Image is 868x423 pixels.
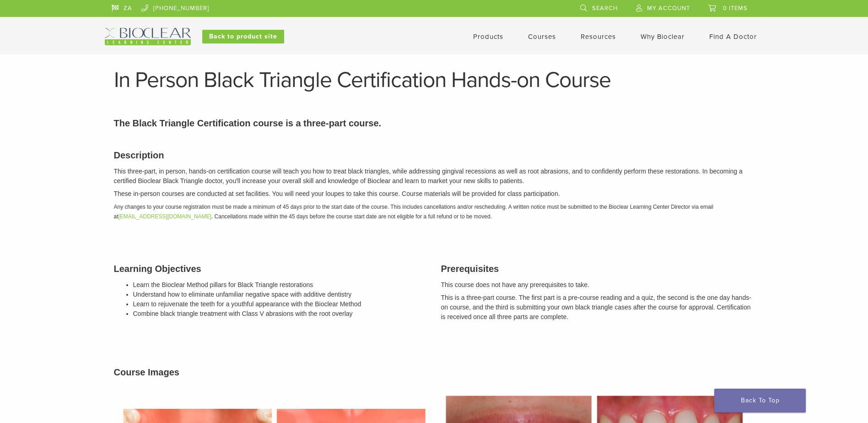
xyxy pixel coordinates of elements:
a: Resources [581,33,616,41]
h3: Learning Objectives [114,262,427,276]
p: The Black Triangle Certification course is a three-part course. [114,116,755,130]
a: Back to product site [202,30,284,43]
span: 0 items [723,5,748,12]
a: Why Bioclear [641,33,685,41]
span: Search [592,5,618,12]
span: My Account [647,5,690,12]
p: This three-part, in person, hands-on certification course will teach you how to treat black trian... [114,167,755,186]
li: Learn the Bioclear Method pillars for Black Triangle restorations [133,280,427,290]
h1: In Person Black Triangle Certification Hands-on Course [114,69,755,91]
h3: Description [114,148,755,162]
a: Back To Top [714,389,806,412]
a: [EMAIL_ADDRESS][DOMAIN_NAME] [119,213,211,220]
li: Learn to rejuvenate the teeth for a youthful appearance with the Bioclear Method [133,299,427,309]
h3: Prerequisites [441,262,755,276]
h3: Course Images [114,365,755,379]
p: This course does not have any prerequisites to take. [441,280,755,290]
img: Bioclear [105,28,191,45]
a: Products [473,33,503,41]
li: Understand how to eliminate unfamiliar negative space with additive dentistry [133,290,427,299]
a: Find A Doctor [709,33,757,41]
em: Any changes to your course registration must be made a minimum of 45 days prior to the start date... [114,204,713,220]
a: Courses [528,33,556,41]
p: These in-person courses are conducted at set facilities. You will need your loupes to take this c... [114,189,755,199]
p: This is a three-part course. The first part is a pre-course reading and a quiz, the second is the... [441,293,755,322]
li: Combine black triangle treatment with Class V abrasions with the root overlay [133,309,427,319]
